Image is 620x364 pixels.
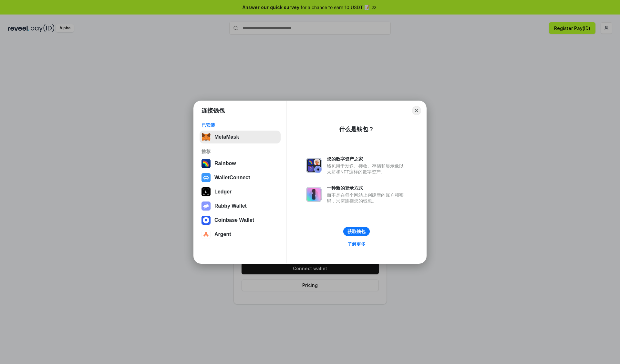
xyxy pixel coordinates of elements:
[327,156,407,162] div: 您的数字资产之家
[201,149,279,154] div: 推荐
[201,122,279,128] div: 已安装
[201,187,211,196] img: svg+xml,%3Csvg%20xmlns%3D%22http%3A%2F%2Fwww.w3.org%2F2000%2Fsvg%22%20width%3D%2228%22%20height%3...
[214,175,250,181] div: WalletConnect
[327,163,407,175] div: 钱包用于发送、接收、存储和显示像以太坊和NFT这样的数字资产。
[200,185,281,198] button: Ledger
[201,216,211,225] img: svg+xml,%3Csvg%20width%3D%2228%22%20height%3D%2228%22%20viewBox%3D%220%200%2028%2028%22%20fill%3D...
[214,231,231,237] div: Argent
[306,158,322,173] img: svg+xml,%3Csvg%20xmlns%3D%22http%3A%2F%2Fwww.w3.org%2F2000%2Fsvg%22%20fill%3D%22none%22%20viewBox...
[214,217,254,223] div: Coinbase Wallet
[344,240,369,248] a: 了解更多
[201,230,211,239] img: svg+xml,%3Csvg%20width%3D%2228%22%20height%3D%2228%22%20viewBox%3D%220%200%2028%2028%22%20fill%3D...
[200,200,281,212] button: Rabby Wallet
[200,171,281,184] button: WalletConnect
[214,189,232,195] div: Ledger
[200,214,281,227] button: Coinbase Wallet
[327,185,407,191] div: 一种新的登录方式
[201,173,211,182] img: svg+xml,%3Csvg%20width%3D%2228%22%20height%3D%2228%22%20viewBox%3D%220%200%2028%2028%22%20fill%3D...
[327,192,407,204] div: 而不是在每个网站上创建新的账户和密码，只需连接您的钱包。
[412,106,421,115] button: Close
[201,133,211,142] img: svg+xml,%3Csvg%20fill%3D%22none%22%20height%3D%2233%22%20viewBox%3D%220%200%2035%2033%22%20width%...
[200,228,281,241] button: Argent
[306,187,322,202] img: svg+xml,%3Csvg%20xmlns%3D%22http%3A%2F%2Fwww.w3.org%2F2000%2Fsvg%22%20fill%3D%22none%22%20viewBox...
[214,161,236,166] div: Rainbow
[214,134,239,140] div: MetaMask
[339,125,374,133] div: 什么是钱包？
[343,227,370,236] button: 获取钱包
[214,203,247,209] div: Rabby Wallet
[201,107,225,114] h1: 连接钱包
[347,229,366,234] div: 获取钱包
[201,202,211,211] img: svg+xml,%3Csvg%20xmlns%3D%22http%3A%2F%2Fwww.w3.org%2F2000%2Fsvg%22%20fill%3D%22none%22%20viewBox...
[200,157,281,170] button: Rainbow
[347,241,366,247] div: 了解更多
[201,159,211,168] img: svg+xml,%3Csvg%20width%3D%22120%22%20height%3D%22120%22%20viewBox%3D%220%200%20120%20120%22%20fil...
[200,131,281,143] button: MetaMask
